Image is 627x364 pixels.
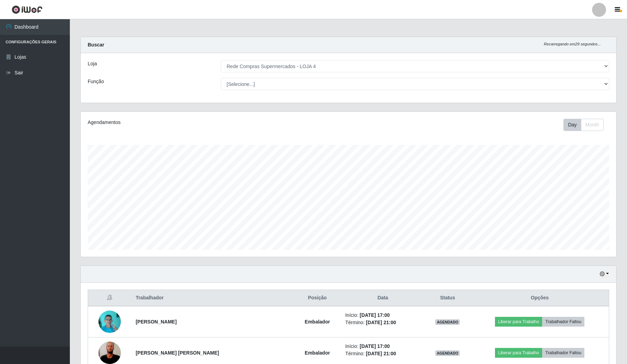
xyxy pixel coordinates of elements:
th: Opções [471,290,609,306]
th: Data [341,290,424,306]
button: Trabalhador Faltou [542,317,584,327]
li: Início: [345,343,420,350]
button: Day [563,119,581,131]
div: Toolbar with button groups [563,119,609,131]
button: Liberar para Trabalho [495,348,542,358]
span: AGENDADO [435,350,460,356]
li: Início: [345,312,420,319]
time: [DATE] 17:00 [360,312,390,318]
div: First group [563,119,604,131]
label: Loja [88,60,97,67]
th: Posição [294,290,341,306]
button: Month [581,119,604,131]
time: [DATE] 17:00 [360,343,390,349]
label: Função [88,78,104,85]
button: Liberar para Trabalho [495,317,542,327]
div: Agendamentos [88,119,299,126]
time: [DATE] 21:00 [366,351,396,356]
li: Término: [345,350,420,357]
li: Término: [345,319,420,326]
th: Status [424,290,471,306]
time: [DATE] 21:00 [366,320,396,325]
th: Trabalhador [131,290,293,306]
img: CoreUI Logo [12,5,43,14]
img: 1699884729750.jpeg [99,307,121,336]
strong: Embalador [305,350,330,356]
strong: [PERSON_NAME] [PERSON_NAME] [136,350,219,356]
strong: [PERSON_NAME] [136,319,176,325]
strong: Embalador [305,319,330,325]
button: Trabalhador Faltou [542,348,584,358]
span: AGENDADO [435,319,460,325]
strong: Buscar [88,42,104,48]
i: Recarregando em 29 segundos... [544,42,601,46]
